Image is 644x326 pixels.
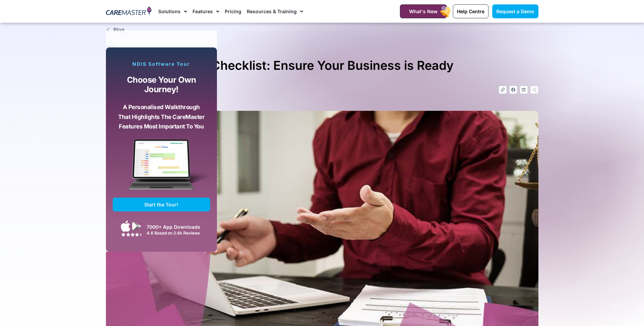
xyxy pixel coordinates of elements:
[121,232,142,237] img: Google Play Store App Review Stars
[113,61,210,67] p: NDIS Software Tour
[112,26,124,34] span: Blog
[106,56,538,76] h1: NDIS Compliance Checklist: Ensure Your Business is Ready
[400,4,447,18] a: What's New
[147,230,207,236] div: 4.6 Based on 2.6k Reviews
[106,26,538,34] a: Blog
[106,6,152,17] img: CareMaster Logo
[113,198,210,211] a: Start the Tour!
[457,8,484,14] span: Help Centre
[496,8,534,14] span: Request a Demo
[453,4,489,18] a: Help Centre
[492,4,538,18] a: Request a Demo
[113,139,210,198] img: CareMaster Software Mockup on Screen
[409,8,438,14] span: What's New
[118,75,205,95] p: Choose your own journey!
[144,202,178,207] span: Start the Tour!
[121,220,130,232] img: Apple App Store Icon
[118,102,205,131] p: A personalised walkthrough that highlights the CareMaster features most important to you
[147,223,207,230] div: 7000+ App Downloads
[132,221,142,231] img: Google Play App Icon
